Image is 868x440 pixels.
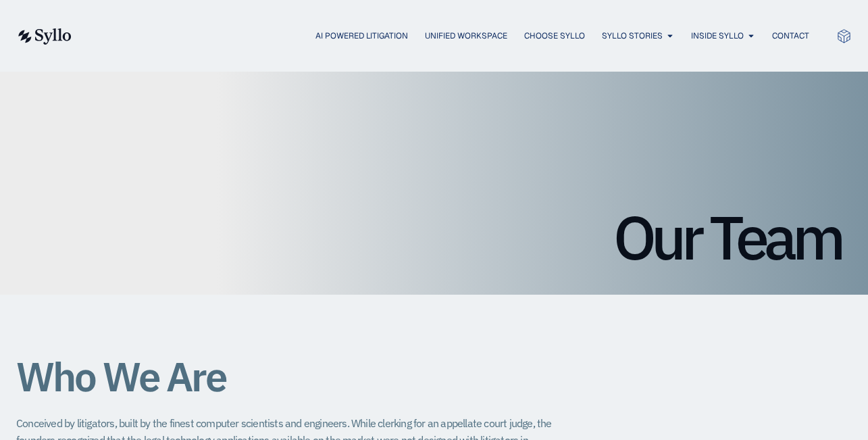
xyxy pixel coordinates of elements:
[99,30,809,43] nav: Menu
[99,30,809,43] div: Menu Toggle
[691,30,744,42] a: Inside Syllo
[602,30,663,42] a: Syllo Stories
[772,30,809,42] a: Contact
[315,30,408,42] a: AI Powered Litigation
[425,30,507,42] a: Unified Workspace
[16,354,557,399] h1: Who We Are
[524,30,585,42] a: Choose Syllo
[16,28,72,45] img: syllo
[27,207,841,268] h1: Our Team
